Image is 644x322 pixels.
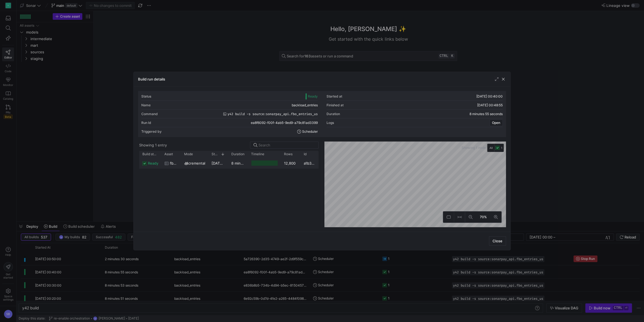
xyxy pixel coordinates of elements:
span: [DATE] 00:40:02 [212,161,240,165]
span: Asset [164,152,173,156]
input: Search [258,143,315,147]
span: Started at [212,152,219,156]
div: Command [141,112,158,116]
span: 70% [479,214,488,220]
div: Status [141,95,151,98]
span: y42 build -s source:sonarpay_api.fbo_entries_us [227,112,318,116]
span: incremental [185,158,205,169]
button: Open [490,120,503,126]
button: 70% [476,212,490,223]
div: Finished at [327,103,344,107]
span: Scheduler [302,130,318,134]
span: Open [492,121,500,125]
y42-duration: 8 minutes 52 seconds [231,161,269,165]
span: [DATE] 00:48:55 [477,103,503,107]
button: Close [489,236,506,246]
span: Duration [231,152,244,156]
y42-duration: 8 minutes 55 seconds [469,112,503,116]
span: Timeline [251,152,264,156]
span: Build status [142,152,158,156]
span: Rows [284,152,293,156]
span: Mode [184,152,193,156]
span: All [490,146,493,150]
span: ready [148,158,158,169]
div: Started at [327,95,342,98]
span: Ready [308,95,318,98]
span: 1 [501,146,502,149]
div: Duration [327,112,340,116]
div: Showing 1 entry [139,143,167,147]
h3: Build run details [138,77,165,81]
span: Close [493,239,502,243]
div: Run Id [141,121,151,125]
span: [DATE] 00:40:00 [476,94,503,98]
div: 12,800 [281,158,300,168]
span: fbo_entries_us [170,158,178,169]
span: Id [304,152,306,156]
span: Showing 1 node [462,146,487,150]
div: Name [141,103,151,107]
div: Logs [327,121,334,125]
div: a1b35d98-c02b-4fa0-b1e7-b3a13922a398 [300,158,320,168]
span: ea8f6092-f00f-4ab5-9ed9-a79c81ad3399 [251,121,318,125]
div: Triggered by [141,130,162,134]
span: backload_entries [292,103,318,107]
